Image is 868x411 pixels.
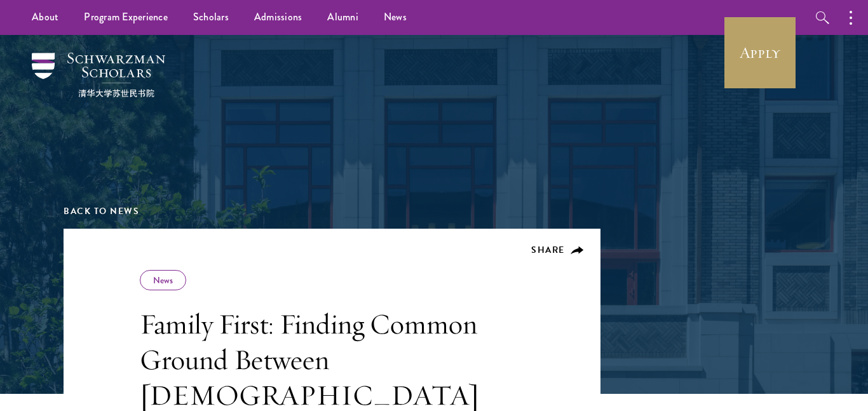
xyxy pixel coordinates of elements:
a: News [153,274,173,286]
span: Share [531,243,565,257]
img: Schwarzman Scholars [32,53,165,97]
a: Back to News [64,205,139,218]
a: Apply [724,17,796,88]
button: Share [531,245,584,256]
